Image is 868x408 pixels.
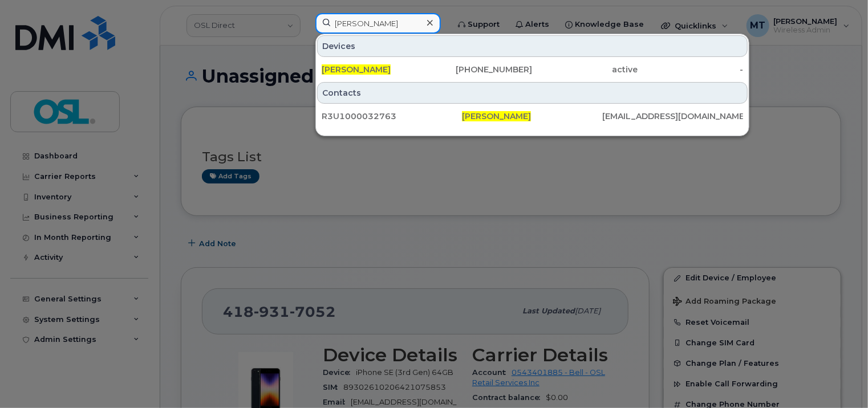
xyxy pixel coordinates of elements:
a: [PERSON_NAME][PHONE_NUMBER]active- [317,59,748,80]
span: [PERSON_NAME] [322,64,391,75]
div: Devices [317,35,748,57]
div: active [533,64,638,75]
div: [PHONE_NUMBER] [427,64,533,75]
div: - [638,64,743,75]
div: [EMAIL_ADDRESS][DOMAIN_NAME] [603,111,743,122]
div: Contacts [317,82,748,104]
a: R3U1000032763[PERSON_NAME][EMAIL_ADDRESS][DOMAIN_NAME] [317,106,748,127]
div: R3U1000032763 [322,111,462,122]
span: [PERSON_NAME] [462,111,531,121]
